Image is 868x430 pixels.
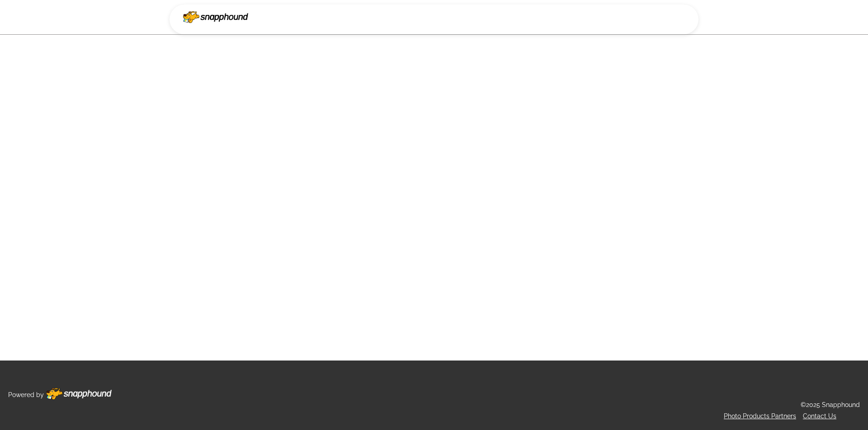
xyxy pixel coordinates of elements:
p: Powered by [8,389,44,401]
img: Snapphound Logo [183,11,248,23]
a: Contact Us [803,412,836,420]
a: Photo Products Partners [724,412,796,420]
img: Footer [46,388,112,400]
p: ©2025 Snapphound [801,399,860,411]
